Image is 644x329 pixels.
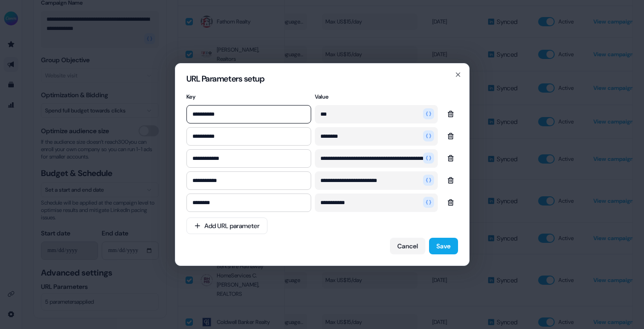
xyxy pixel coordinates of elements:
button: Add URL parameter [186,217,267,234]
button: Save [429,238,458,254]
button: Cancel [390,238,425,254]
h2: URL Parameters setup [186,75,458,83]
div: Key [186,90,313,103]
div: Value [313,90,440,103]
